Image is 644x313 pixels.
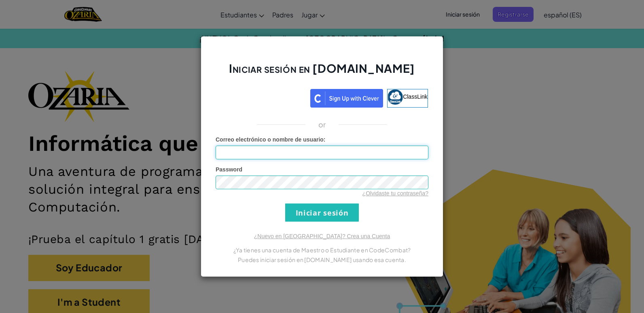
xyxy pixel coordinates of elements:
label: : [216,135,326,144]
a: ¿Olvidaste tu contraseña? [362,190,428,197]
img: clever_sso_button@2x.png [310,89,383,108]
iframe: Botón Iniciar sesión con Google [212,88,310,106]
img: classlink-logo-small.png [388,89,403,105]
p: ¿Ya tienes una cuenta de Maestro o Estudiante en CodeCombat? [216,245,428,255]
h2: Iniciar sesión en [DOMAIN_NAME] [216,61,428,84]
p: or [318,120,326,129]
span: Password [216,166,242,173]
span: ClassLink [403,93,428,100]
a: ¿Nuevo en [GEOGRAPHIC_DATA]? Crea una Cuenta [254,233,390,239]
p: Puedes iniciar sesión en [DOMAIN_NAME] usando esa cuenta. [216,255,428,264]
input: Iniciar sesión [285,203,359,222]
span: Correo electrónico o nombre de usuario [216,136,324,143]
